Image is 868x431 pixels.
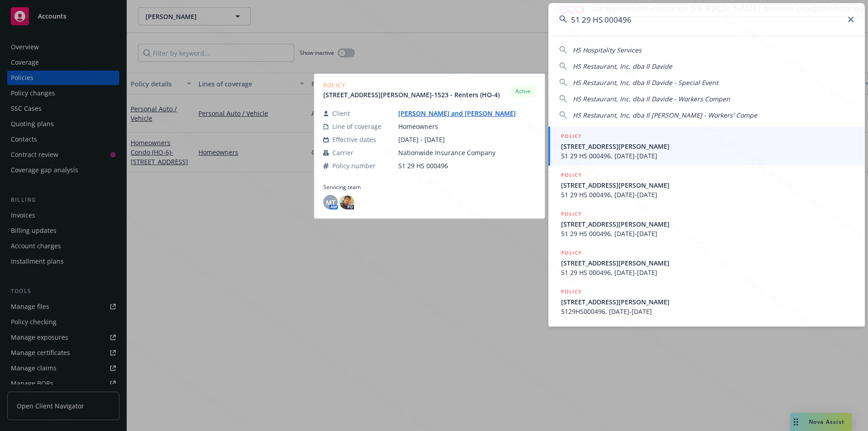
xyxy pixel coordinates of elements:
[573,78,718,87] span: HS Restaurant, Inc. dba Il Davide - Special Event
[548,282,865,321] a: POLICY[STREET_ADDRESS][PERSON_NAME]5129HS000496, [DATE]-[DATE]
[548,243,865,282] a: POLICY[STREET_ADDRESS][PERSON_NAME]51 29 HS 000496, [DATE]-[DATE]
[561,209,582,218] h5: POLICY
[561,151,854,161] span: 51 29 HS 000496, [DATE]-[DATE]
[573,95,730,103] span: HS Restaurant, Inc. dba Il Davide - Workers Compen
[548,166,865,204] a: POLICY[STREET_ADDRESS][PERSON_NAME]51 29 HS 000496, [DATE]-[DATE]
[561,190,854,199] span: 51 29 HS 000496, [DATE]-[DATE]
[561,287,582,296] h5: POLICY
[561,307,854,316] span: 5129HS000496, [DATE]-[DATE]
[561,268,854,277] span: 51 29 HS 000496, [DATE]-[DATE]
[561,142,854,151] span: [STREET_ADDRESS][PERSON_NAME]
[561,219,854,229] span: [STREET_ADDRESS][PERSON_NAME]
[561,229,854,238] span: 51 29 HS 000496, [DATE]-[DATE]
[573,111,757,119] span: HS Restaurant, Inc. dba Il [PERSON_NAME] - Workers' Compe
[561,171,582,180] h5: POLICY
[561,132,582,141] h5: POLICY
[548,3,865,36] input: Search...
[573,62,672,71] span: HS Restaurant, Inc. dba Il Davide
[561,258,854,268] span: [STREET_ADDRESS][PERSON_NAME]
[561,248,582,257] h5: POLICY
[548,204,865,243] a: POLICY[STREET_ADDRESS][PERSON_NAME]51 29 HS 000496, [DATE]-[DATE]
[573,46,642,54] span: HS Hospitality Services
[561,180,854,190] span: [STREET_ADDRESS][PERSON_NAME]
[561,297,854,307] span: [STREET_ADDRESS][PERSON_NAME]
[548,127,865,166] a: POLICY[STREET_ADDRESS][PERSON_NAME]51 29 HS 000496, [DATE]-[DATE]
